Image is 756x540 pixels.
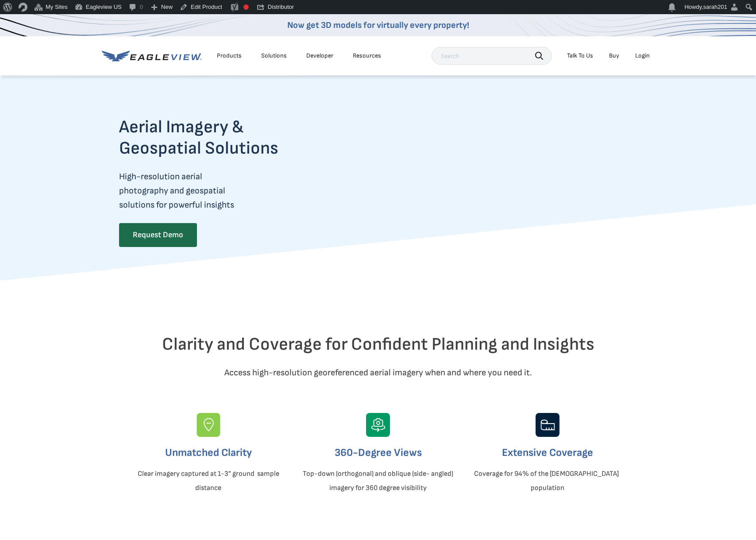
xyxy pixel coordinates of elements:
[131,467,286,495] p: Clear imagery captured at 1-3” ground sample distance
[301,467,455,495] p: Top-down (orthogonal) and oblique (side- angled) imagery for 360 degree visibility
[432,47,552,65] input: Search
[301,446,455,460] h3: 360-Degree Views
[470,467,625,495] p: Coverage for 94% of the [DEMOGRAPHIC_DATA] population
[243,4,249,10] div: Focus keyphrase not set
[609,52,619,60] a: Buy
[567,52,593,60] div: Talk To Us
[119,366,637,380] p: Access high-resolution georeferenced aerial imagery when and where you need it.
[119,170,313,212] p: High-resolution aerial photography and geospatial solutions for powerful insights
[470,446,625,460] h3: Extensive Coverage
[119,334,637,355] h2: Clarity and Coverage for Confident Planning and Insights
[353,52,381,60] div: Resources
[217,52,242,60] div: Products
[703,4,727,10] span: sarah201
[131,446,286,460] h3: Unmatched Clarity
[119,223,197,247] a: Request Demo
[635,52,650,60] div: Login
[261,52,287,60] div: Solutions
[119,116,313,159] h2: Aerial Imagery & Geospatial Solutions
[287,20,469,31] a: Now get 3D models for virtually every property!
[306,52,333,60] a: Developer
